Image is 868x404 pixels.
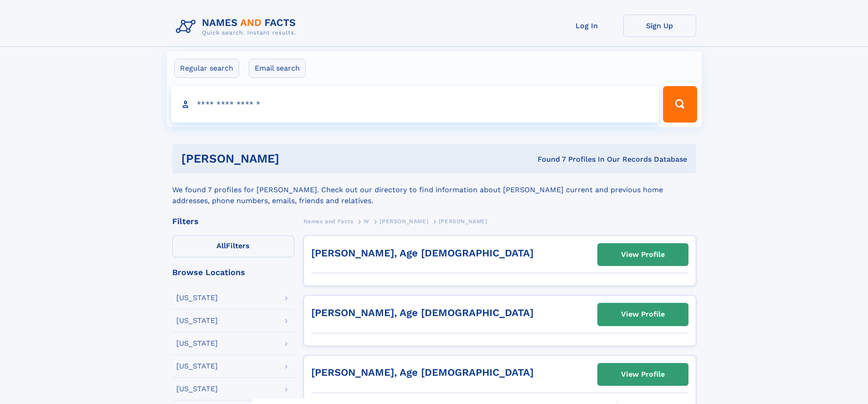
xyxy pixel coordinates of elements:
a: [PERSON_NAME], Age [DEMOGRAPHIC_DATA] [311,247,534,259]
a: View Profile [598,363,688,385]
a: View Profile [598,244,688,266]
span: All [216,241,226,250]
div: Filters [172,217,294,225]
input: search input [171,86,659,123]
a: [PERSON_NAME] [380,215,428,227]
a: [PERSON_NAME], Age [DEMOGRAPHIC_DATA] [311,367,534,378]
label: Filters [172,235,294,257]
a: View Profile [598,303,688,325]
div: View Profile [621,304,665,325]
div: [US_STATE] [176,385,218,393]
span: [PERSON_NAME] [380,218,428,225]
div: We found 7 profiles for [PERSON_NAME]. Check out our directory to find information about [PERSON_... [172,174,696,206]
div: [US_STATE] [176,340,218,347]
a: W [364,215,370,227]
button: Search Button [663,86,697,123]
div: Browse Locations [172,268,294,276]
span: [PERSON_NAME] [439,218,488,225]
div: [US_STATE] [176,317,218,324]
h1: [PERSON_NAME] [181,153,409,164]
a: Log In [550,15,623,37]
div: [US_STATE] [176,363,218,370]
div: View Profile [621,364,665,385]
label: Email search [249,59,306,78]
div: [US_STATE] [176,294,218,302]
a: [PERSON_NAME], Age [DEMOGRAPHIC_DATA] [311,307,534,318]
div: View Profile [621,244,665,265]
a: Sign Up [623,15,696,37]
img: Logo Names and Facts [172,15,303,39]
a: Names and Facts [303,215,354,227]
label: Regular search [174,59,239,78]
span: W [364,218,370,225]
div: Found 7 Profiles In Our Records Database [408,154,687,164]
